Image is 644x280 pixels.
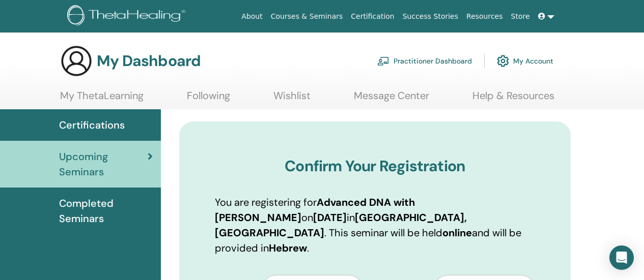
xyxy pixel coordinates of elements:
[59,117,125,133] span: Certifications
[399,7,462,26] a: Success Stories
[60,89,144,109] a: My ThetaLearning
[187,89,230,109] a: Following
[442,226,472,239] b: online
[267,7,347,26] a: Courses & Seminars
[377,56,389,66] img: chalkboard-teacher.svg
[97,52,201,70] h3: My Dashboard
[60,45,93,77] img: generic-user-icon.jpg
[497,50,553,72] a: My Account
[215,195,535,256] p: You are registering for on in . This seminar will be held and will be provided in .
[215,157,535,175] h3: Confirm Your Registration
[354,89,429,109] a: Message Center
[273,89,311,109] a: Wishlist
[313,211,347,224] b: [DATE]
[472,89,554,109] a: Help & Resources
[59,149,148,179] span: Upcoming Seminars
[609,245,634,270] div: Open Intercom Messenger
[462,7,507,26] a: Resources
[507,7,534,26] a: Store
[59,196,153,226] span: Completed Seminars
[269,241,307,255] b: Hebrew
[237,7,266,26] a: About
[67,5,189,28] img: logo.png
[347,7,398,26] a: Certification
[497,52,509,70] img: cog.svg
[377,50,472,72] a: Practitioner Dashboard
